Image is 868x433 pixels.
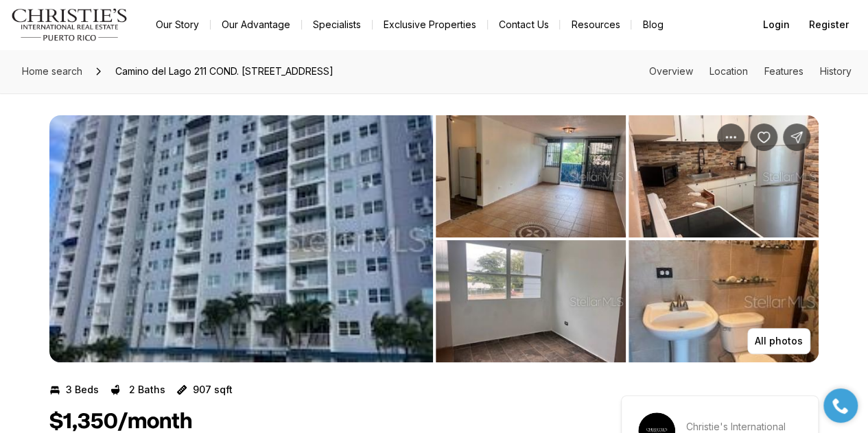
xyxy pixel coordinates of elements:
[49,115,819,362] div: Listing Photos
[764,65,804,77] a: Skip to: Features
[11,8,128,41] img: logo
[560,15,631,34] a: Resources
[22,65,82,77] span: Home search
[820,65,852,77] a: Skip to: History
[373,15,487,34] a: Exclusive Properties
[631,15,674,34] a: Blog
[709,65,748,77] a: Skip to: Location
[436,115,626,237] button: View image gallery
[717,124,744,151] button: Property options
[750,124,777,151] button: Save Property: Camino del Lago 211 COND. LAGOS DEL NORTE #Apt. 211
[783,124,810,151] button: Share Property: Camino del Lago 211 COND. LAGOS DEL NORTE #Apt. 211
[755,336,803,347] p: All photos
[49,115,433,362] li: 1 of 3
[110,60,339,82] span: Camino del Lago 211 COND. [STREET_ADDRESS]
[436,115,819,362] li: 2 of 3
[193,384,233,395] p: 907 sqft
[488,15,559,34] button: Contact Us
[763,19,790,30] span: Login
[436,240,626,362] button: View image gallery
[801,11,857,38] button: Register
[66,384,99,395] p: 3 Beds
[649,66,852,77] nav: Page section menu
[129,384,165,395] p: 2 Baths
[49,115,433,362] button: View image gallery
[649,65,693,77] a: Skip to: Overview
[16,60,88,82] a: Home search
[145,15,210,34] a: Our Story
[629,240,819,362] button: View image gallery
[755,11,798,38] button: Login
[211,15,301,34] a: Our Advantage
[629,115,819,237] button: View image gallery
[302,15,372,34] a: Specialists
[747,328,810,354] button: All photos
[809,19,849,30] span: Register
